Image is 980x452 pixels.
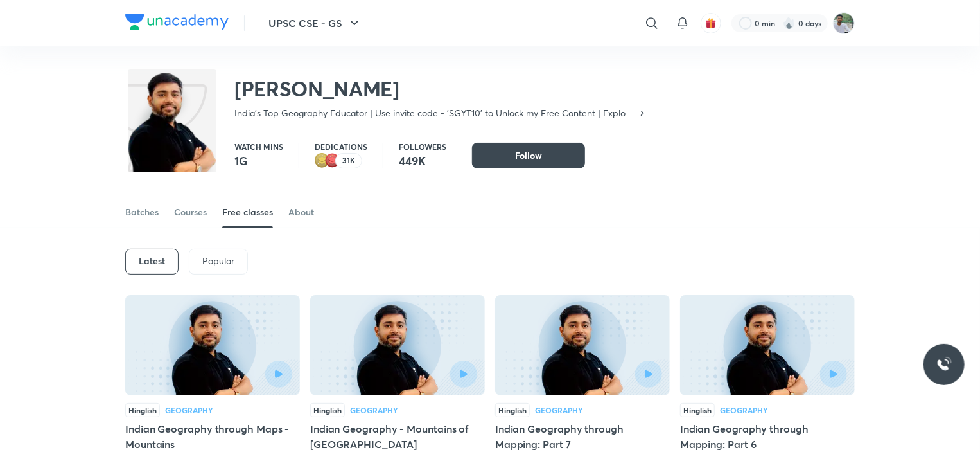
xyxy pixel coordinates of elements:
[399,143,446,150] p: Followers
[222,206,273,219] div: Free classes
[350,406,398,414] div: Geography
[288,206,314,219] div: About
[701,13,721,33] button: avatar
[174,206,207,219] div: Courses
[342,156,355,165] p: 31K
[288,197,314,228] a: About
[234,153,283,168] p: 1G
[125,197,159,228] a: Batches
[783,17,796,30] img: streak
[261,10,370,36] button: UPSC CSE - GS
[125,14,229,33] a: Company Logo
[222,197,273,228] a: Free classes
[495,421,670,452] h5: Indian Geography through Mapping: Part 7
[125,403,160,417] div: Hinglish
[325,153,340,168] img: educator badge1
[202,256,234,266] p: Popular
[315,153,330,168] img: educator badge2
[125,14,229,30] img: Company Logo
[174,197,207,228] a: Courses
[680,403,715,417] div: Hinglish
[472,143,585,168] button: Follow
[125,206,159,219] div: Batches
[310,403,345,417] div: Hinglish
[705,17,717,29] img: avatar
[535,406,583,414] div: Geography
[495,403,530,417] div: Hinglish
[833,12,855,34] img: iSmart Roshan
[125,421,300,452] h5: Indian Geography through Maps - Mountains
[139,256,165,266] h6: Latest
[936,357,952,372] img: ttu
[165,406,213,414] div: Geography
[310,421,485,452] h5: Indian Geography - Mountains of [GEOGRAPHIC_DATA]
[234,107,637,120] p: India's Top Geography Educator | Use invite code - 'SGYT10' to Unlock my Free Content | Explore t...
[680,421,855,452] h5: Indian Geography through Mapping: Part 6
[399,153,446,168] p: 449K
[515,149,542,162] span: Follow
[315,143,367,150] p: Dedications
[128,72,216,195] img: class
[720,406,768,414] div: Geography
[234,76,647,102] h2: [PERSON_NAME]
[234,143,283,150] p: Watch mins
